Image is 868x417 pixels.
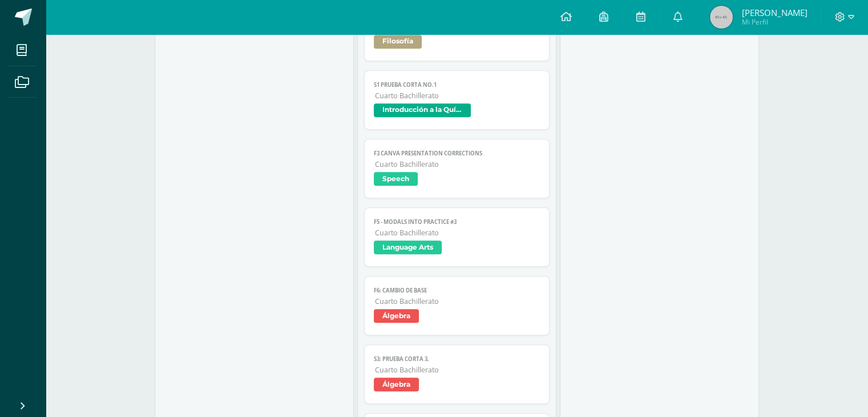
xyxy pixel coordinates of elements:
[364,207,550,267] a: F5 - Modals into practice #3Cuarto BachilleratoLanguage Arts
[364,70,550,130] a: S1 Prueba Corta No.1Cuarto BachilleratoIntroducción a la Química
[364,344,550,404] a: S3: Prueba corta 3.Cuarto BachilleratoÁlgebra
[374,240,442,254] span: Language Arts
[374,81,540,89] span: S1 Prueba Corta No.1
[375,91,540,101] span: Cuarto Bachillerato
[374,287,540,294] span: F6: Cambio de base
[375,228,540,238] span: Cuarto Bachillerato
[374,103,471,117] span: Introducción a la Química
[710,6,733,29] img: 45x45
[741,17,807,27] span: Mi Perfil
[375,365,540,375] span: Cuarto Bachillerato
[364,276,550,335] a: F6: Cambio de baseCuarto BachilleratoÁlgebra
[375,159,540,169] span: Cuarto Bachillerato
[374,309,419,323] span: Álgebra
[374,150,540,157] span: F3 Canva Presentation Corrections
[364,139,550,198] a: F3 Canva Presentation CorrectionsCuarto BachilleratoSpeech
[374,378,419,391] span: Álgebra
[374,35,422,49] span: Filosofía
[375,296,540,306] span: Cuarto Bachillerato
[374,172,418,186] span: Speech
[374,355,540,363] span: S3: Prueba corta 3.
[374,218,540,226] span: F5 - Modals into practice #3
[741,7,807,18] span: [PERSON_NAME]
